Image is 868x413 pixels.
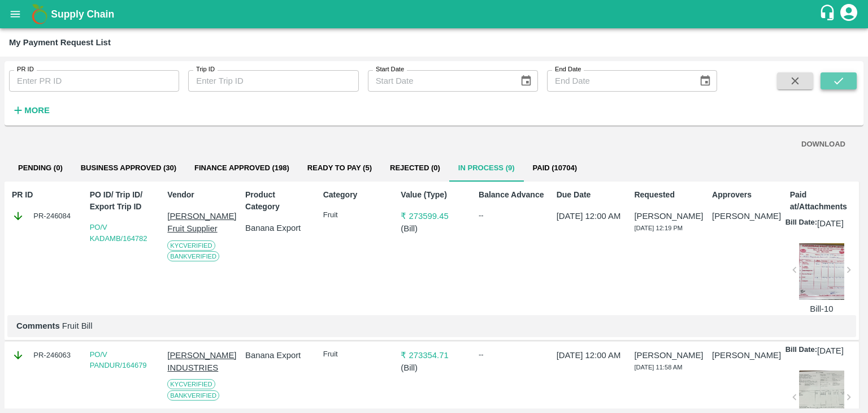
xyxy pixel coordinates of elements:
[167,251,219,261] span: Bank Verified
[401,349,467,362] p: ₹ 273354.71
[401,222,467,235] p: ( Bill )
[90,223,147,243] a: PO/V KADAMB/164782
[323,349,389,360] p: Fruit
[167,210,233,235] p: [PERSON_NAME] Fruit Supplier
[557,349,623,362] p: [DATE] 12:00 AM
[557,210,623,222] p: [DATE] 12:00 AM
[188,70,358,92] input: Enter Trip ID
[9,35,111,50] div: My Payment Request List
[401,362,467,374] p: ( Bill )
[819,4,839,24] div: customer-support
[524,154,587,182] button: Paid (10704)
[368,70,511,92] input: Start Date
[376,65,404,74] label: Start Date
[479,349,545,360] div: --
[167,189,233,201] p: Vendor
[712,210,778,222] p: [PERSON_NAME]
[634,349,700,362] p: [PERSON_NAME]
[323,189,389,201] p: Category
[9,101,53,120] button: More
[245,189,311,213] p: Product Category
[12,210,78,222] div: PR-246084
[401,189,467,201] p: Value (Type)
[167,349,233,375] p: [PERSON_NAME] INDUSTRIES
[695,70,716,92] button: Choose date
[12,349,78,362] div: PR-246063
[90,350,147,370] a: PO/V PANDUR/164679
[401,210,467,222] p: ₹ 273599.45
[16,321,60,330] b: Comments
[245,349,311,362] p: Banana Export
[634,210,700,222] p: [PERSON_NAME]
[555,65,581,74] label: End Date
[515,70,537,92] button: Choose date
[90,189,156,213] p: PO ID/ Trip ID/ Export Trip ID
[167,390,219,401] span: Bank Verified
[51,6,819,22] a: Supply Chain
[196,65,215,74] label: Trip ID
[24,106,50,115] strong: More
[9,70,179,92] input: Enter PR ID
[790,189,856,213] p: Paid at/Attachments
[817,217,844,230] p: [DATE]
[245,222,311,234] p: Banana Export
[28,3,51,25] img: logo
[381,154,449,182] button: Rejected (0)
[839,2,859,26] div: account of current user
[12,189,78,201] p: PR ID
[2,1,28,27] button: open drawer
[16,320,847,332] p: Fruit Bill
[167,240,215,251] span: KYC Verified
[634,225,683,231] span: [DATE] 12:19 PM
[323,210,389,221] p: Fruit
[712,349,778,362] p: [PERSON_NAME]
[9,154,72,182] button: Pending (0)
[17,65,34,74] label: PR ID
[298,154,381,182] button: Ready To Pay (5)
[557,189,623,201] p: Due Date
[817,345,844,357] p: [DATE]
[547,70,690,92] input: End Date
[449,154,524,182] button: In Process (9)
[785,345,817,357] p: Bill Date:
[167,379,215,389] span: KYC Verified
[72,154,185,182] button: Business Approved (30)
[634,364,682,371] span: [DATE] 11:58 AM
[479,210,545,221] div: --
[785,217,817,230] p: Bill Date:
[797,135,850,154] button: DOWNLOAD
[51,8,114,20] b: Supply Chain
[185,154,298,182] button: Finance Approved (198)
[479,189,545,201] p: Balance Advance
[634,189,700,201] p: Requested
[712,189,778,201] p: Approvers
[799,303,844,315] p: Bill-10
